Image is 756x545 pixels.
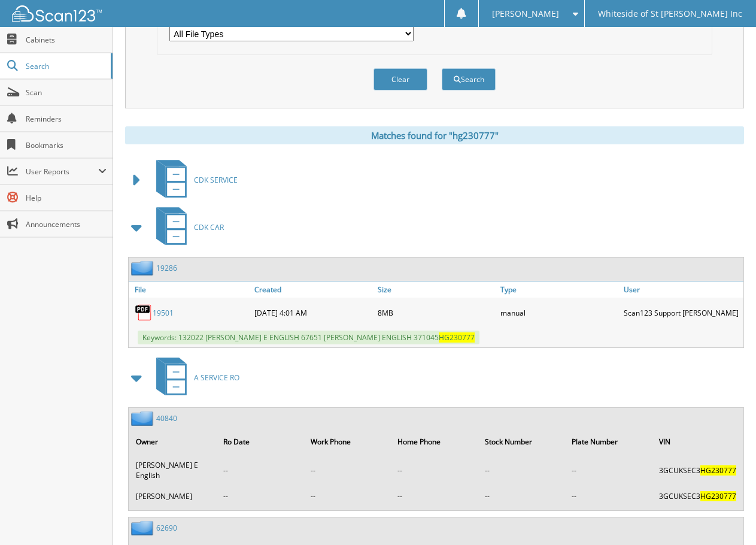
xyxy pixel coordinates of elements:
button: Clear [374,68,427,90]
th: Stock Number [479,429,565,454]
img: PDF.png [135,304,153,322]
td: 3GCUKSEC3 [653,455,742,485]
td: -- [479,486,565,506]
img: scan123-logo-white.svg [12,5,102,22]
td: -- [566,486,652,506]
div: [DATE] 4:01 AM [251,301,374,325]
th: Home Phone [391,429,478,454]
img: folder2.png [131,520,156,535]
div: manual [497,301,620,325]
span: CDK CAR [194,222,224,232]
a: Created [251,281,374,298]
td: -- [479,455,565,485]
td: -- [217,455,303,485]
span: Scan [26,87,107,98]
a: 19286 [156,263,177,273]
a: Type [497,281,620,298]
td: [PERSON_NAME] [130,486,216,506]
span: Reminders [26,114,107,124]
a: CDK CAR [149,204,224,251]
a: File [129,281,251,298]
span: A SERVICE RO [194,373,239,383]
td: -- [217,486,303,506]
span: Search [26,61,105,71]
a: Size [375,281,497,298]
th: Ro Date [217,429,303,454]
td: -- [305,486,391,506]
a: 19501 [153,308,174,318]
div: 8MB [375,301,497,325]
div: Matches found for "hg230777" [125,126,744,144]
img: folder2.png [131,261,156,275]
a: User [621,281,743,298]
td: [PERSON_NAME] E English [130,455,216,485]
a: 40840 [156,413,177,423]
td: -- [305,455,391,485]
iframe: Chat Widget [696,488,756,545]
span: CDK SERVICE [194,175,238,185]
span: Help [26,193,107,203]
button: Search [442,68,496,90]
span: Cabinets [26,35,107,45]
td: -- [391,455,478,485]
th: Work Phone [305,429,391,454]
a: A SERVICE RO [149,354,239,401]
a: 62690 [156,523,177,533]
td: -- [566,455,652,485]
td: 3GCUKSEC3 [653,486,742,506]
a: CDK SERVICE [149,156,238,204]
span: User Reports [26,166,98,177]
span: Whiteside of St [PERSON_NAME] Inc [598,10,742,17]
img: folder2.png [131,411,156,426]
th: Owner [130,429,216,454]
span: Bookmarks [26,140,107,150]
div: Scan123 Support [PERSON_NAME] [621,301,743,325]
span: HG230777 [700,465,736,476]
span: HG230777 [439,332,475,343]
span: [PERSON_NAME] [492,10,559,17]
td: -- [391,486,478,506]
span: Keywords: 132022 [PERSON_NAME] E ENGLISH 67651 [PERSON_NAME] ENGLISH 371045 [138,331,479,344]
th: VIN [653,429,742,454]
span: Announcements [26,219,107,229]
th: Plate Number [566,429,652,454]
